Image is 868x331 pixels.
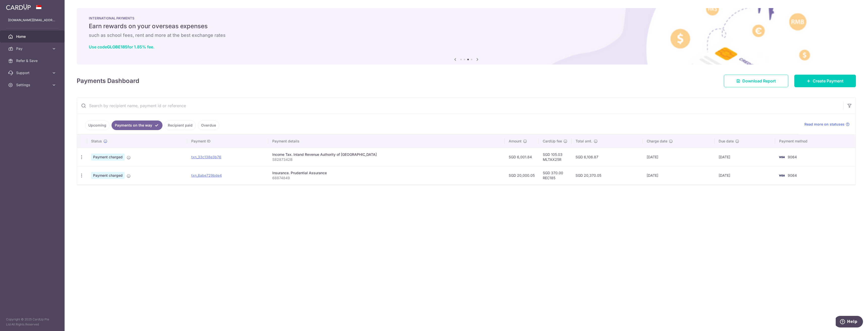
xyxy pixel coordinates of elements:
a: Overdue [198,121,219,130]
td: SGD 6,106.87 [572,148,642,166]
b: GLOBE185 [107,44,127,49]
td: SGD 105.03 MLTAX25R [539,148,572,166]
p: [DOMAIN_NAME][EMAIL_ADDRESS][DOMAIN_NAME] [8,18,57,23]
span: Download Report [742,78,776,84]
td: [DATE] [643,148,715,166]
span: 9064 [788,155,797,159]
th: Payment method [775,135,856,148]
span: Status [91,139,102,144]
span: 9064 [788,173,797,177]
p: S8287342B [272,157,501,162]
iframe: Opens a widget where you can find more information [836,316,863,328]
h5: Earn rewards on your overseas expenses [89,22,844,30]
span: Read more on statuses [804,122,845,127]
div: Insurance. Prudential Assurance [272,170,501,175]
td: [DATE] [643,166,715,185]
span: Home [16,34,49,39]
td: SGD 20,370.05 [572,166,642,185]
span: Payment charged [91,172,125,179]
img: International Payment Banner [77,8,856,65]
th: Payment details [268,135,505,148]
span: Refer & Save [16,58,49,63]
a: Upcoming [85,121,110,130]
span: Settings [16,82,49,87]
a: Read more on statuses [804,122,850,127]
input: Search by recipient name, payment id or reference [77,98,844,114]
p: INTERNATIONAL PAYMENTS [89,16,844,20]
span: Due date [719,139,734,144]
td: SGD 370.00 REC185 [539,166,572,185]
span: Payment charged [91,154,125,161]
span: Total amt. [576,139,592,144]
a: Create Payment [794,75,856,87]
td: SGD 6,001.84 [505,148,539,166]
span: Pay [16,46,49,51]
td: SGD 20,000.05 [505,166,539,185]
img: Bank Card [777,154,787,160]
h4: Payments Dashboard [77,76,139,85]
th: Payment ID [187,135,268,148]
img: Bank Card [777,172,787,178]
span: Charge date [647,139,667,144]
span: CardUp fee [543,139,562,144]
p: 68874849 [272,175,501,180]
span: Amount [509,139,522,144]
td: [DATE] [715,166,775,185]
a: Payments on the way [112,121,162,130]
span: Support [16,70,49,75]
a: Recipient paid [165,121,196,130]
a: txn_6abe729bde4 [191,173,222,177]
h6: such as school fees, rent and more at the best exchange rates [89,32,844,38]
img: CardUp [6,4,31,10]
div: Income Tax. Inland Revenue Authority of [GEOGRAPHIC_DATA] [272,152,501,157]
span: Create Payment [813,78,844,84]
a: Download Report [724,75,788,87]
a: txn_33c138e3b76 [191,155,221,159]
a: Use codeGLOBE185for 1.85% fee. [89,44,154,49]
td: [DATE] [715,148,775,166]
